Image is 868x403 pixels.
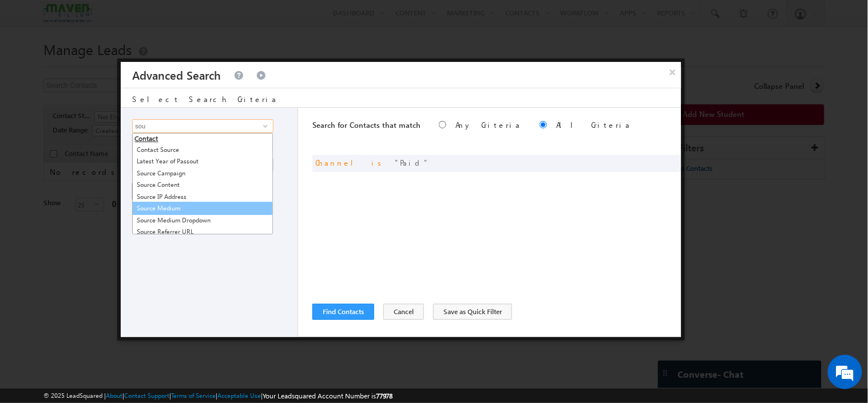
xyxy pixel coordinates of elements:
a: About [106,392,122,399]
span: Search for Contacts that match [312,120,421,130]
label: All Criteria [556,120,631,130]
a: Source Medium Dropdown [133,214,272,226]
button: Cancel [383,304,424,320]
div: Minimize live chat window [188,6,215,33]
span: Your Leadsquared Account Number is [263,392,393,400]
img: d_60004797649_company_0_60004797649 [19,60,48,75]
a: Terms of Service [171,392,216,399]
button: Save as Quick Filter [433,304,512,320]
a: Source Campaign [133,167,272,179]
a: Contact Support [124,392,169,399]
a: Source Referrer URL [133,226,272,238]
a: Source Content [133,179,272,191]
textarea: Type your message and click 'Submit' [15,106,209,306]
a: Source IP Address [133,191,272,203]
a: Contact Source [133,144,272,156]
div: Leave a message [60,60,192,75]
span: © 2025 LeadSquared | | | | | [43,390,393,401]
a: Show All Items [257,120,271,132]
a: Latest Year of Passout [133,155,272,167]
li: Contact [133,134,272,144]
input: Type to Search [132,119,273,133]
a: Acceptable Use [217,392,261,399]
button: Find Contacts [312,304,374,320]
span: Channel [315,158,362,167]
button: × [664,62,682,82]
a: Source Medium [132,202,273,215]
span: Select Search Criteria [132,94,278,104]
span: is [371,158,386,167]
em: Submit [168,316,208,331]
h3: Advanced Search [132,62,221,88]
span: 77978 [376,392,393,400]
label: Any Criteria [455,120,521,130]
span: Paid [395,158,429,167]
